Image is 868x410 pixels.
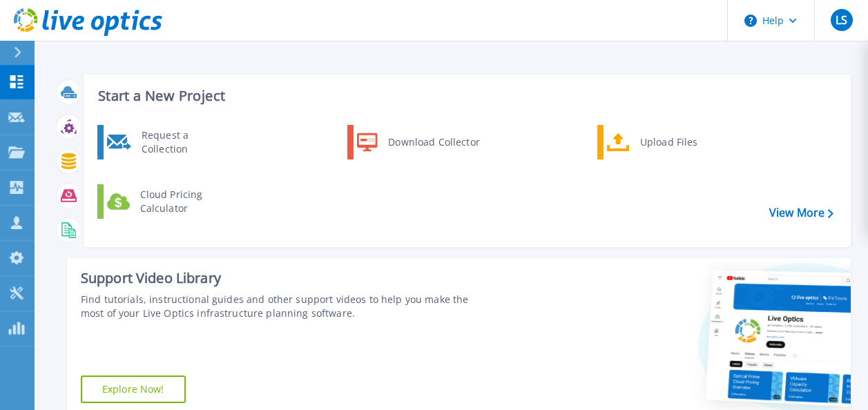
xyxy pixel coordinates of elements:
[97,184,239,219] a: Cloud Pricing Calculator
[769,206,833,219] a: View More
[597,125,739,159] a: Upload Files
[133,188,235,215] div: Cloud Pricing Calculator
[81,375,186,403] a: Explore Now!
[836,14,847,26] span: LS
[347,125,489,159] a: Download Collector
[135,128,235,156] div: Request a Collection
[98,88,833,104] h3: Start a New Project
[633,128,735,156] div: Upload Files
[97,125,239,159] a: Request a Collection
[81,269,488,287] div: Support Video Library
[381,128,485,156] div: Download Collector
[81,293,488,320] div: Find tutorials, instructional guides and other support videos to help you make the most of your L...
